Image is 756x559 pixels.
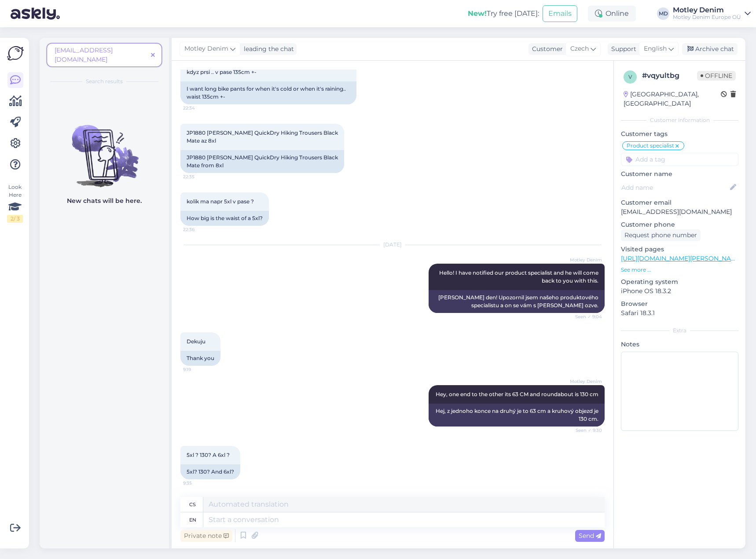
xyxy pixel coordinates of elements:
div: Customer information [621,116,738,124]
p: New chats will be here. [67,196,142,206]
div: JP1880 [PERSON_NAME] QuickDry Hiking Trousers Black Mate from 8xl [180,150,344,173]
div: Try free [DATE]: [468,8,539,19]
b: New! [468,9,487,18]
a: [URL][DOMAIN_NAME][PERSON_NAME] [621,254,742,262]
div: Support [608,44,636,54]
span: Send [579,532,601,540]
p: Customer name [621,169,738,179]
button: Emails [543,5,577,22]
span: 5xl ? 130? A 6xl ? [187,452,230,458]
div: Private note [180,530,232,542]
div: 5xl? 130? And 6xl? [180,464,240,479]
span: 9:19 [183,366,216,373]
div: Online [588,6,636,22]
p: [EMAIL_ADDRESS][DOMAIN_NAME] [621,207,738,217]
img: Askly Logo [7,45,24,62]
div: cs [189,497,196,512]
span: 22:34 [183,105,216,111]
span: Dekuju [187,338,206,345]
div: leading the chat [240,44,294,54]
span: Motley Denim [184,44,228,54]
span: 22:36 [183,226,216,233]
span: Motley Denim [569,378,602,385]
span: English [644,44,667,54]
input: Add name [621,183,728,192]
div: Thank you [180,351,220,366]
div: [DATE] [180,241,605,249]
span: [EMAIL_ADDRESS][DOMAIN_NAME] [55,46,113,63]
span: Offline [697,71,736,81]
span: Czech [570,44,589,54]
div: Request phone number [621,229,701,241]
p: Operating system [621,277,738,287]
span: kolik ma napr 5xl v pase ? [187,198,254,205]
div: Customer [528,44,563,54]
p: iPhone OS 18.3.2 [621,287,738,296]
div: Extra [621,327,738,335]
div: MD [657,7,669,20]
div: I want long bike pants for when it's cold or when it's raining.. waist 135cm +- [180,81,356,104]
div: Look Here [7,183,23,223]
span: 9:35 [183,480,216,486]
p: Customer tags [621,129,738,139]
span: v [628,74,632,80]
p: Customer phone [621,220,738,229]
div: Archive chat [682,43,738,55]
div: [GEOGRAPHIC_DATA], [GEOGRAPHIC_DATA] [624,90,721,108]
div: How big is the waist of a 5xl? [180,211,269,226]
span: Seen ✓ 9:04 [569,313,602,320]
span: Seen ✓ 9:30 [569,427,602,434]
p: Visited pages [621,245,738,254]
div: [PERSON_NAME] den! Upozornil jsem našeho produktového specialistu a on se vám s [PERSON_NAME] ozve. [429,290,605,313]
div: en [189,512,196,527]
span: Hello! I have notified our product specialist and he will come back to you with this. [439,269,600,284]
p: See more ... [621,266,738,274]
div: Hej, z jednoho konce na druhý je to 63 cm a kruhový objezd je 130 cm. [429,404,605,427]
input: Add a tag [621,153,738,166]
span: JP1880 [PERSON_NAME] QuickDry Hiking Trousers Black Mate az 8xl [187,129,338,144]
span: Motley Denim [569,257,602,263]
p: Customer email [621,198,738,207]
span: Hey, one end to the other its 63 CM and roundabout is 130 cm [436,391,598,397]
p: Notes [621,340,738,349]
span: 22:35 [183,173,216,180]
span: Search results [86,77,123,85]
p: Browser [621,299,738,309]
div: 2 / 3 [7,215,23,223]
div: Motley Denim [673,7,741,14]
p: Safari 18.3.1 [621,309,738,318]
div: # vqyultbg [642,70,697,81]
a: Motley DenimMotley Denim Europe OÜ [673,7,751,21]
img: No chats [40,109,169,188]
span: Product specialist [627,143,674,148]
div: Motley Denim Europe OÜ [673,14,741,21]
